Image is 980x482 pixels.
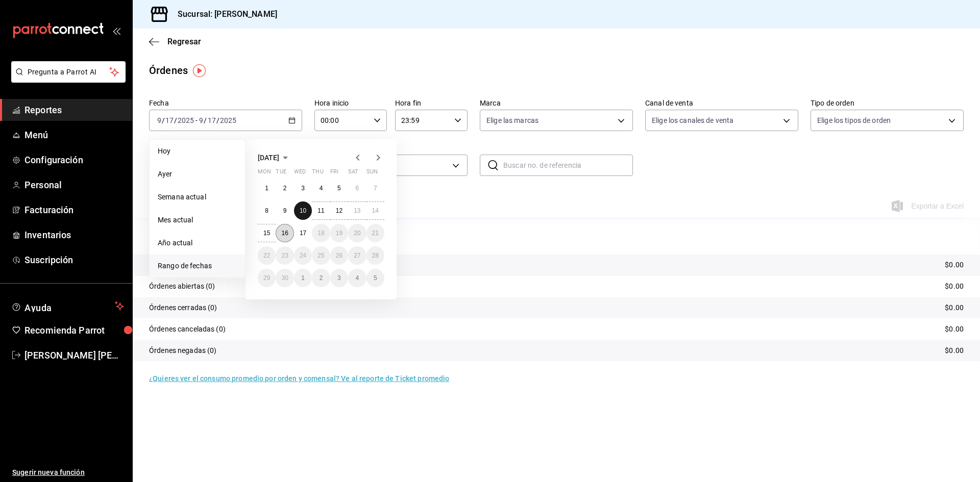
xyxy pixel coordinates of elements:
[314,99,387,107] label: Hora inicio
[149,345,217,356] p: Órdenes negadas (0)
[366,224,384,242] button: September 21, 2025
[348,179,366,197] button: September 6, 2025
[112,27,120,35] button: open_drawer_menu
[258,168,271,179] abbr: Monday
[149,374,449,383] a: ¿Quieres ver el consumo promedio por orden y comensal? Ve al reporte de Ticket promedio
[945,281,964,292] p: $0.00
[312,224,330,242] button: September 18, 2025
[12,467,124,478] span: Sugerir nueva función
[336,252,342,259] abbr: September 26, 2025
[312,168,323,179] abbr: Thursday
[258,154,279,162] span: [DATE]
[193,64,206,77] button: Tooltip marker
[281,230,288,237] abbr: September 16, 2025
[263,274,270,282] abbr: September 29, 2025
[158,261,237,271] span: Rango de fechas
[317,252,324,259] abbr: September 25, 2025
[258,179,276,197] button: September 1, 2025
[354,230,360,237] abbr: September 20, 2025
[312,269,330,287] button: October 2, 2025
[204,116,207,124] span: /
[158,238,237,248] span: Año actual
[395,99,468,107] label: Hora fin
[177,116,194,124] input: ----
[158,215,237,225] span: Mes actual
[149,281,215,292] p: Órdenes abiertas (0)
[283,207,287,214] abbr: September 9, 2025
[281,252,288,259] abbr: September 23, 2025
[366,179,384,197] button: September 7, 2025
[169,8,277,20] h3: Sucursal: [PERSON_NAME]
[355,185,359,192] abbr: September 6, 2025
[317,230,324,237] abbr: September 18, 2025
[312,179,330,197] button: September 4, 2025
[300,252,306,259] abbr: September 24, 2025
[149,324,226,335] p: Órdenes canceladas (0)
[265,185,268,192] abbr: September 1, 2025
[219,116,237,124] input: ----
[11,61,126,83] button: Pregunta a Parrot AI
[945,260,964,270] p: $0.00
[158,146,237,157] span: Hoy
[652,115,733,125] span: Elige los canales de venta
[348,201,366,220] button: September 13, 2025
[24,103,124,117] span: Reportes
[301,274,305,282] abbr: October 1, 2025
[158,192,237,202] span: Semana actual
[348,269,366,287] button: October 4, 2025
[258,269,276,287] button: September 29, 2025
[330,246,348,265] button: September 26, 2025
[149,37,201,46] button: Regresar
[258,151,291,164] button: [DATE]
[283,185,287,192] abbr: September 2, 2025
[366,269,384,287] button: October 5, 2025
[174,116,177,124] span: /
[258,246,276,265] button: September 22, 2025
[24,228,124,242] span: Inventarios
[945,302,964,313] p: $0.00
[24,323,124,337] span: Recomienda Parrot
[480,99,633,107] label: Marca
[24,153,124,167] span: Configuración
[7,74,126,85] a: Pregunta a Parrot AI
[811,99,964,107] label: Tipo de orden
[24,348,124,362] span: [PERSON_NAME] [PERSON_NAME]
[336,230,342,237] abbr: September 19, 2025
[355,274,359,282] abbr: October 4, 2025
[276,201,293,220] button: September 9, 2025
[258,224,276,242] button: September 15, 2025
[28,67,110,78] span: Pregunta a Parrot AI
[165,116,174,124] input: --
[258,201,276,220] button: September 8, 2025
[195,116,198,124] span: -
[366,168,378,179] abbr: Sunday
[372,207,379,214] abbr: September 14, 2025
[354,207,360,214] abbr: September 13, 2025
[281,274,288,282] abbr: September 30, 2025
[24,253,124,267] span: Suscripción
[276,269,293,287] button: September 30, 2025
[294,168,306,179] abbr: Wednesday
[312,246,330,265] button: September 25, 2025
[337,274,341,282] abbr: October 3, 2025
[366,246,384,265] button: September 28, 2025
[294,224,312,242] button: September 17, 2025
[276,168,286,179] abbr: Tuesday
[348,246,366,265] button: September 27, 2025
[330,179,348,197] button: September 5, 2025
[348,224,366,242] button: September 20, 2025
[337,185,341,192] abbr: September 5, 2025
[24,178,124,192] span: Personal
[24,203,124,217] span: Facturación
[294,269,312,287] button: October 1, 2025
[157,116,162,124] input: --
[312,201,330,220] button: September 11, 2025
[330,269,348,287] button: October 3, 2025
[276,224,293,242] button: September 16, 2025
[330,201,348,220] button: September 12, 2025
[336,207,342,214] abbr: September 12, 2025
[503,155,633,175] input: Buscar no. de referencia
[486,115,538,125] span: Elige las marcas
[216,116,219,124] span: /
[366,201,384,220] button: September 14, 2025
